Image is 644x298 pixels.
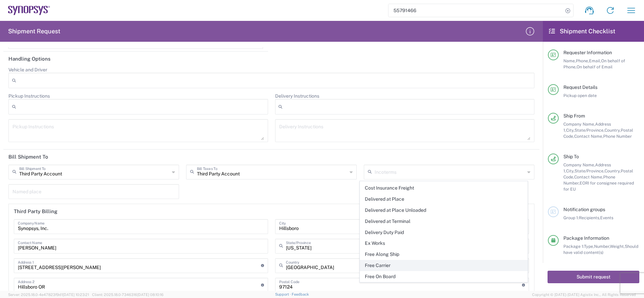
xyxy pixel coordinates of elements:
span: Delivered at Place Unloaded [360,205,527,216]
span: Package Information [563,235,609,241]
span: Notification groups [563,207,605,212]
span: Ex Works [360,238,527,249]
span: Events [600,215,613,220]
span: Country, [605,168,621,173]
span: Weight, [610,244,625,249]
span: Package 1: [563,244,584,249]
h2: Handling Options [8,56,51,62]
span: Email, [589,58,601,63]
span: Server: 2025.18.0-4e47823f9d1 [8,293,89,297]
button: Submit request [548,271,639,283]
label: Vehicle and Driver [8,67,47,73]
span: On behalf of Email [577,64,613,69]
span: Request Details [563,85,597,90]
span: [DATE] 10:23:21 [63,293,89,297]
span: EORI for consignee required for EU [563,180,634,192]
span: Delivery Duty Paid [360,227,527,238]
span: Type, [584,244,594,249]
span: Delivered at Terminal [360,216,527,227]
span: Company Name, [563,122,595,127]
span: Contact Name, [574,134,603,139]
a: Support [275,292,292,296]
span: Phone, [576,58,589,63]
span: Number, [594,244,610,249]
span: Copyright © [DATE]-[DATE] Agistix Inc., All Rights Reserved [532,292,636,298]
span: Name, [563,58,576,63]
span: Phone Number [603,134,632,139]
span: City, [566,168,575,173]
span: Ship From [563,113,585,119]
span: Recipients, [579,215,600,220]
span: Free Carrier [360,260,527,271]
span: Cost Insurance Freight [360,183,527,193]
span: Country, [605,128,621,133]
input: Shipment, tracking or reference number [388,4,563,17]
span: State/Province, [575,168,605,173]
label: Delivery Instructions [275,93,319,99]
span: Requester Information [563,50,612,55]
h2: Third Party Billing [14,208,57,215]
a: Feedback [292,292,309,296]
span: City, [566,128,575,133]
span: Delivered at Place [360,194,527,204]
label: Pickup Instructions [8,93,50,99]
span: Group 1: [563,215,579,220]
span: [DATE] 08:10:16 [137,293,164,297]
h2: Bill Shipment To [8,154,48,160]
h2: Shipment Checklist [549,27,615,35]
h2: Shipment Request [8,27,60,35]
span: State/Province, [575,128,605,133]
span: Ship To [563,154,579,159]
span: Company Name, [563,162,595,167]
span: Contact Name, [574,174,603,179]
span: Free On Board [360,271,527,282]
span: Pickup open date [563,93,597,98]
span: Free Along Ship [360,249,527,260]
span: Client: 2025.18.0-7346316 [92,293,164,297]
